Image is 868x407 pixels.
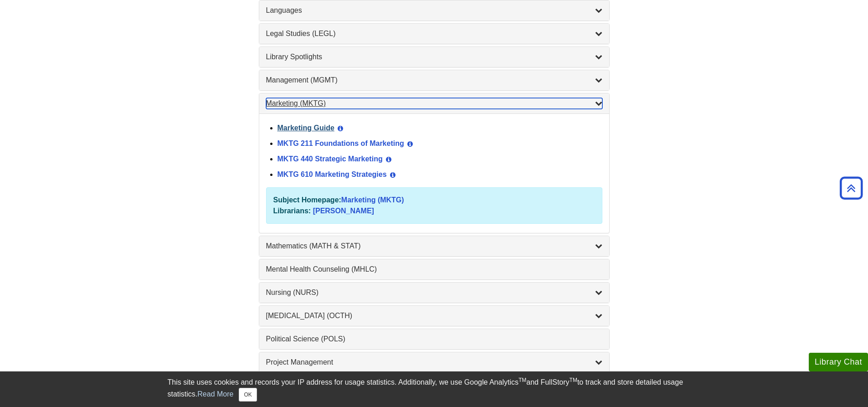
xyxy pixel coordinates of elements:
a: MKTG 440 Strategic Marketing [277,155,383,163]
a: Legal Studies (LEGL) [266,28,602,39]
a: Nursing (NURS) [266,287,602,298]
div: Marketing (MKTG) [259,113,609,233]
a: Political Science (POLS) [266,334,602,345]
a: Read More [197,390,233,398]
a: Library Spotlights [266,52,602,62]
a: Project Management [266,357,602,368]
a: MKTG 610 Marketing Strategies [277,170,387,178]
a: Mathematics (MATH & STAT) [266,241,602,252]
button: Library Chat [809,353,868,371]
button: Close [239,388,257,402]
a: Management (MGMT) [266,75,602,86]
a: Marketing (MKTG) [266,98,602,109]
sup: TM [519,377,526,383]
a: Mental Health Counseling (MHLC) [266,264,602,275]
a: MKTG 211 Foundations of Marketing [277,139,404,147]
a: [MEDICAL_DATA] (OCTH) [266,310,602,321]
a: Marketing Guide [277,124,334,132]
strong: Subject Homepage: [273,196,341,204]
a: Marketing (MKTG) [341,196,404,204]
a: Back to Top [837,182,866,194]
sup: TM [570,377,577,383]
div: This site uses cookies and records your IP address for usage statistics. Additionally, we use Goo... [168,377,701,402]
strong: Librarians: [273,207,311,215]
a: Languages [266,5,602,16]
a: [PERSON_NAME] [313,207,374,215]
